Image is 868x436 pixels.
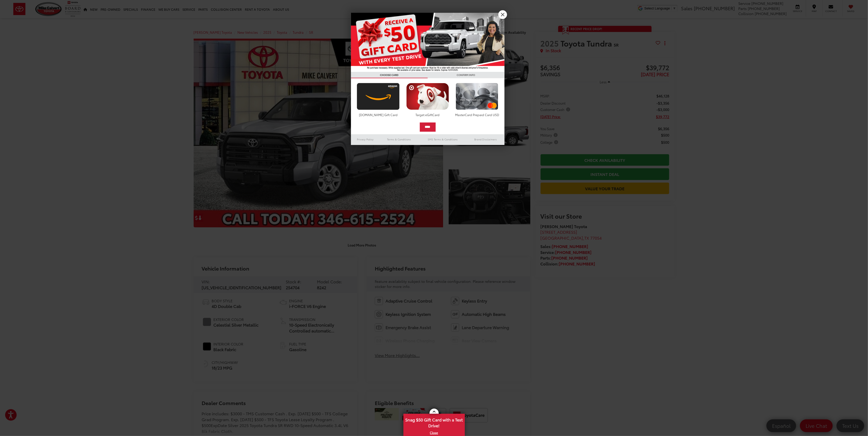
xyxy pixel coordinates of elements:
span: Snag $50 Gift Card with a Test Drive! [404,414,464,430]
div: Target eGiftCard [405,113,450,117]
img: 55838_top_625864.jpg [351,13,504,72]
div: [DOMAIN_NAME] Gift Card [356,113,401,117]
img: targetcard.png [405,83,450,110]
img: mastercard.png [454,83,500,110]
a: Privacy Policy [351,136,380,142]
a: SMS Terms & Conditions [419,136,467,142]
h3: CHOOSE CARD [351,72,428,78]
h3: CONFIRM INFO [428,72,504,78]
a: Terms & Conditions [379,136,419,142]
div: MasterCard Prepaid Card USD [454,113,500,117]
img: amazoncard.png [356,83,401,110]
a: Brand Disclaimers [467,136,504,142]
